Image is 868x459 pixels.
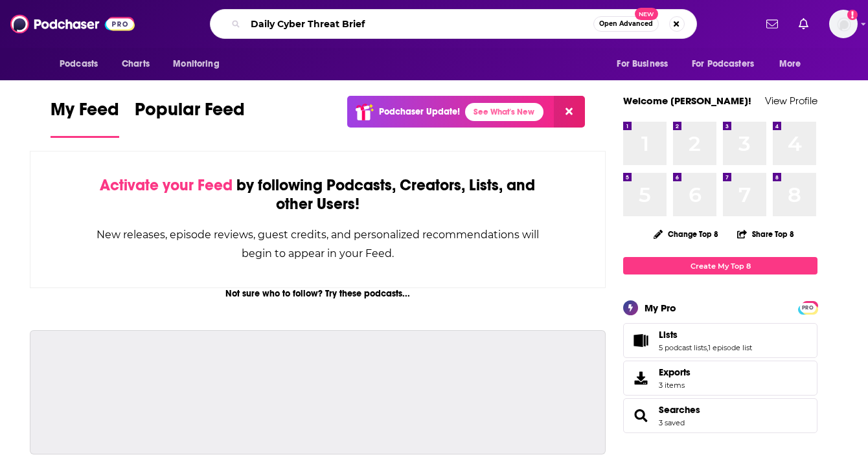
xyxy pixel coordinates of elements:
[593,16,659,32] button: Open AdvancedNew
[246,14,593,34] input: Search podcasts, credits, & more...
[135,98,245,138] a: Popular Feed
[113,52,157,76] a: Charts
[779,55,801,73] span: More
[646,226,726,242] button: Change Top 8
[623,361,817,396] a: Exports
[628,331,654,350] a: Lists
[60,55,98,73] span: Podcasts
[800,302,816,312] a: PRO
[659,329,678,341] span: Lists
[164,52,236,76] button: open menu
[761,13,783,35] a: Show notifications dropdown
[135,98,245,128] span: Popular Feed
[635,8,658,20] span: New
[623,323,817,358] span: Lists
[623,95,751,107] a: Welcome [PERSON_NAME]!
[51,52,115,76] button: open menu
[173,55,219,73] span: Monitoring
[794,13,814,35] a: Show notifications dropdown
[617,55,668,73] span: For Business
[737,221,795,247] button: Share Top 8
[51,98,119,138] a: My Feed
[770,52,817,76] button: open menu
[379,106,460,117] p: Podchaser Update!
[95,225,540,263] div: New releases, episode reviews, guest credits, and personalized recommendations will begin to appe...
[645,302,676,314] div: My Pro
[659,366,691,378] span: Exports
[829,10,858,38] button: Show profile menu
[829,10,858,38] span: Logged in as KSMolly
[599,21,653,27] span: Open Advanced
[659,404,700,416] a: Searches
[659,329,752,341] a: Lists
[765,95,817,107] a: View Profile
[51,98,119,128] span: My Feed
[465,103,543,121] a: See What's New
[30,288,606,299] div: Not sure who to follow? Try these podcasts...
[100,175,233,195] span: Activate your Feed
[608,52,684,76] button: open menu
[628,407,654,425] a: Searches
[628,369,654,387] span: Exports
[659,381,691,390] span: 3 items
[210,9,697,39] div: Search podcasts, credits, & more...
[623,257,817,274] a: Create My Top 8
[707,343,708,352] span: ,
[659,343,707,352] a: 5 podcast lists
[10,12,135,36] img: Podchaser - Follow, Share and Rate Podcasts
[122,55,150,73] span: Charts
[847,10,858,20] svg: Add a profile image
[683,52,773,76] button: open menu
[692,55,754,73] span: For Podcasters
[659,418,685,427] a: 3 saved
[708,343,752,352] a: 1 episode list
[829,10,858,38] img: User Profile
[623,398,817,433] span: Searches
[95,176,540,214] div: by following Podcasts, Creators, Lists, and other Users!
